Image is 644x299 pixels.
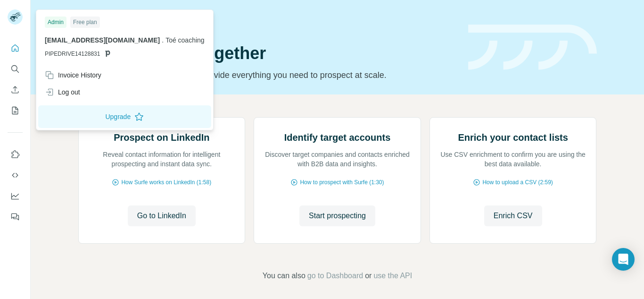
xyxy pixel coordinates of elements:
[8,81,23,98] button: Enrich CSV
[128,205,196,226] button: Go to LinkedIn
[78,17,457,27] div: Quick start
[88,150,236,169] p: Reveal contact information for intelligent prospecting and instant data sync.
[45,70,101,80] div: Invoice History
[121,178,211,187] span: How Surfe works on LinkedIn (1:58)
[162,36,164,44] span: .
[78,68,457,82] p: Pick your starting point and we’ll provide everything you need to prospect at scale.
[8,40,23,57] button: Quick start
[494,210,533,222] span: Enrich CSV
[307,270,363,282] button: go to Dashboard
[8,146,23,163] button: Use Surfe on LinkedIn
[300,178,384,187] span: How to prospect with Surfe (1:30)
[38,105,211,128] button: Upgrade
[137,210,186,222] span: Go to LinkedIn
[45,17,66,28] div: Admin
[284,131,391,144] h2: Identify target accounts
[299,205,375,226] button: Start prospecting
[70,17,100,28] div: Free plan
[263,270,305,282] span: You can also
[468,25,597,70] img: banner
[8,9,23,25] img: Avatar
[373,270,412,282] button: use the API
[8,167,23,184] button: Use Surfe API
[114,131,209,144] h2: Prospect on LinkedIn
[165,36,205,44] span: Toé coaching
[8,208,23,225] button: Feedback
[45,36,160,44] span: [EMAIL_ADDRESS][DOMAIN_NAME]
[458,131,568,144] h2: Enrich your contact lists
[612,248,635,271] div: Open Intercom Messenger
[309,210,366,222] span: Start prospecting
[484,205,542,226] button: Enrich CSV
[8,188,23,205] button: Dashboard
[45,50,100,58] span: PIPEDRIVE14128831
[45,87,80,97] div: Log out
[8,60,23,77] button: Search
[365,270,372,282] span: or
[78,44,457,63] h1: Let’s prospect together
[8,102,23,119] button: My lists
[482,178,553,187] span: How to upload a CSV (2:59)
[264,150,411,169] p: Discover target companies and contacts enriched with B2B data and insights.
[439,150,587,169] p: Use CSV enrichment to confirm you are using the best data available.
